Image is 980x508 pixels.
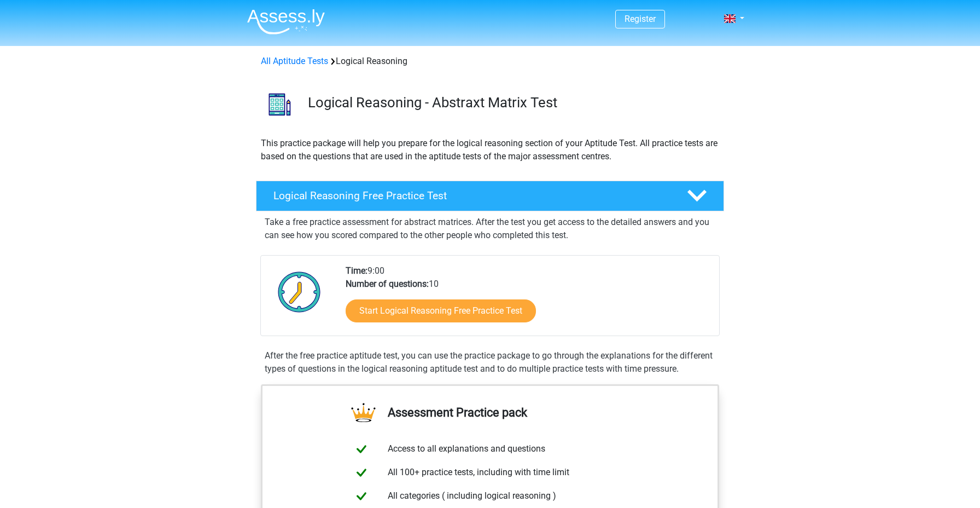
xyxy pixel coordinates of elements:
img: Clock [272,264,327,319]
img: Assessly [247,9,325,34]
h3: Logical Reasoning - Abstraxt Matrix Test [308,94,715,111]
p: This practice package will help you prepare for the logical reasoning section of your Aptitude Te... [261,137,719,163]
a: Start Logical Reasoning Free Practice Test [346,299,536,322]
a: Register [625,14,656,24]
b: Number of questions: [346,279,429,289]
div: Logical Reasoning [256,55,724,68]
p: Take a free practice assessment for abstract matrices. After the test you get access to the detai... [265,216,715,242]
a: All Aptitude Tests [261,56,328,66]
div: After the free practice aptitude test, you can use the practice package to go through the explana... [260,349,720,376]
b: Time: [346,265,367,276]
h4: Logical Reasoning Free Practice Test [273,189,669,202]
div: 9:00 10 [337,264,719,336]
a: Logical Reasoning Free Practice Test [252,181,728,211]
img: logical reasoning [256,81,303,128]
